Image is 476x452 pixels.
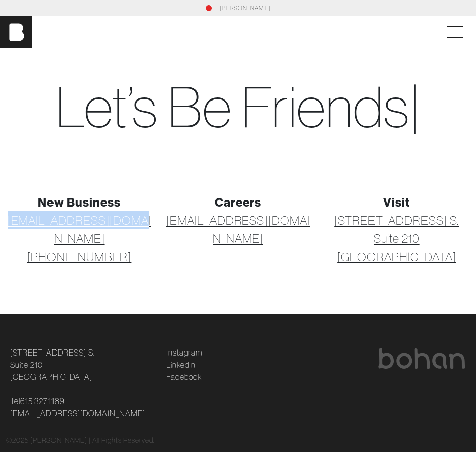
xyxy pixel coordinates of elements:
[334,211,459,266] a: [STREET_ADDRESS] S.Suite 210[GEOGRAPHIC_DATA]
[166,359,196,371] a: LinkedIn
[6,193,152,211] div: New Business
[166,371,202,383] a: Facebook
[165,211,311,247] a: [EMAIL_ADDRESS][DOMAIN_NAME]
[27,247,131,266] a: [PHONE_NUMBER]
[165,193,311,211] div: Careers
[410,71,420,142] span: |
[166,346,202,359] a: Instagram
[377,348,466,369] img: bohan logo
[6,211,152,247] a: [EMAIL_ADDRESS][DOMAIN_NAME]
[10,407,145,419] a: [EMAIL_ADDRESS][DOMAIN_NAME]
[168,71,409,142] span: B e F r i e n d s
[324,193,470,211] div: Visit
[10,346,95,383] a: [STREET_ADDRESS] S.Suite 210[GEOGRAPHIC_DATA]
[6,435,470,446] div: © 2025
[56,71,158,142] span: Let’s
[20,395,65,407] a: 615.327.1189
[220,4,271,13] a: [PERSON_NAME]
[30,435,155,446] p: [PERSON_NAME] | All Rights Reserved.
[10,395,154,419] p: Tel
